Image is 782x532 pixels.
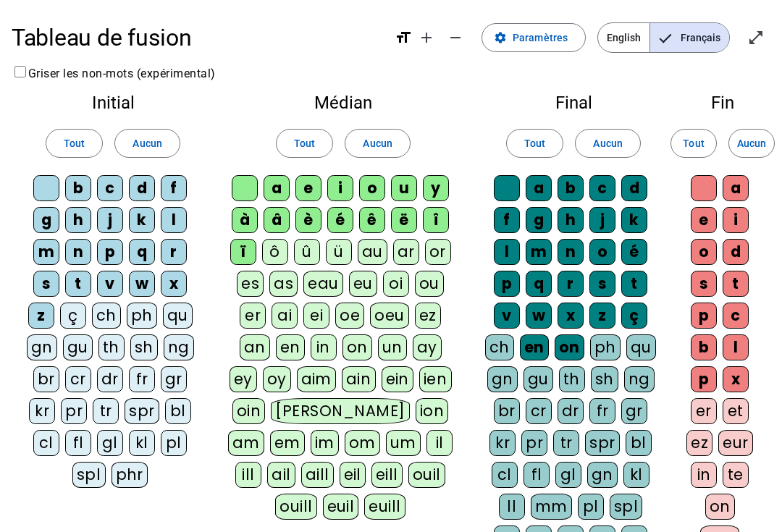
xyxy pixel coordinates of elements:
div: r [161,239,187,265]
div: tr [553,430,579,456]
div: d [621,175,647,201]
div: s [589,271,615,297]
div: qu [163,303,193,329]
div: l [723,334,749,360]
mat-icon: format_size [395,29,412,46]
span: Aucun [363,135,392,152]
div: aim [297,366,337,392]
div: ph [127,303,157,329]
div: oe [335,303,364,329]
button: Diminuer la taille de la police [441,23,470,52]
div: x [723,366,749,392]
button: Augmenter la taille de la police [412,23,441,52]
div: ll [499,494,525,520]
div: il [426,430,453,456]
div: c [589,175,615,201]
button: Aucun [345,129,410,158]
div: on [342,334,372,360]
div: oi [383,271,409,297]
div: fr [589,398,615,424]
button: Tout [670,129,717,158]
div: sh [591,366,618,392]
div: ain [342,366,376,392]
div: te [723,462,749,488]
h2: Final [484,94,663,111]
div: et [723,398,749,424]
div: î [423,207,449,233]
div: ê [359,207,385,233]
div: er [691,398,717,424]
div: â [264,207,290,233]
div: on [705,494,735,520]
div: ion [416,398,449,424]
div: bl [165,398,191,424]
h2: Fin [686,94,759,111]
div: im [311,430,339,456]
div: l [494,239,520,265]
div: ill [235,462,261,488]
div: gn [27,334,57,360]
div: t [621,271,647,297]
div: um [386,430,421,456]
div: pl [578,494,604,520]
div: ch [485,334,514,360]
div: gn [487,366,518,392]
div: an [240,334,270,360]
div: ez [415,303,441,329]
div: gl [97,430,123,456]
button: Tout [276,129,333,158]
div: ar [393,239,419,265]
div: j [589,207,615,233]
div: in [311,334,337,360]
div: th [559,366,585,392]
div: gl [555,462,581,488]
div: f [161,175,187,201]
div: ch [92,303,121,329]
div: fl [524,462,550,488]
div: r [558,271,584,297]
div: oy [263,366,291,392]
div: euill [364,494,405,520]
div: à [232,207,258,233]
button: Tout [506,129,563,158]
div: pl [161,430,187,456]
div: ay [413,334,442,360]
div: l [161,207,187,233]
mat-icon: add [418,29,435,46]
div: z [28,303,54,329]
div: y [423,175,449,201]
div: g [33,207,59,233]
div: p [691,303,717,329]
div: eil [340,462,366,488]
div: x [161,271,187,297]
div: o [359,175,385,201]
div: cr [65,366,91,392]
div: as [269,271,298,297]
button: Tout [46,129,103,158]
div: e [691,207,717,233]
div: z [589,303,615,329]
div: v [494,303,520,329]
div: s [33,271,59,297]
div: en [276,334,305,360]
div: spr [585,430,620,456]
div: pr [521,430,547,456]
mat-icon: settings [494,31,507,44]
div: ai [272,303,298,329]
button: Entrer en plein écran [741,23,770,52]
div: au [358,239,387,265]
span: Aucun [133,135,161,152]
div: oeu [370,303,409,329]
div: ï [230,239,256,265]
div: o [691,239,717,265]
button: Aucun [575,129,640,158]
div: am [228,430,264,456]
button: Aucun [728,129,775,158]
div: w [526,303,552,329]
div: cr [526,398,552,424]
div: br [33,366,59,392]
button: Aucun [114,129,180,158]
div: n [65,239,91,265]
div: u [391,175,417,201]
div: kr [489,430,516,456]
